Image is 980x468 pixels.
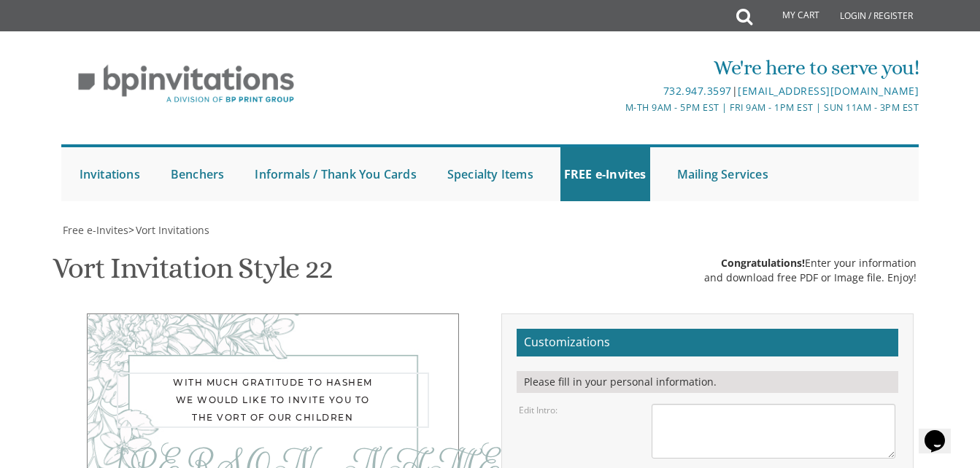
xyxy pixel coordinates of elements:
a: [EMAIL_ADDRESS][DOMAIN_NAME] [738,84,919,98]
span: > [128,223,209,237]
span: Vort Invitations [136,223,209,237]
span: Congratulations! [721,256,805,270]
a: Mailing Services [674,147,772,201]
h2: Customizations [517,329,898,356]
div: With much gratitude to Hashem We would like to invite you to The vort of our children [117,373,429,428]
a: Free e-Invites [61,223,128,237]
div: and download free PDF or Image file. Enjoy! [704,270,917,285]
a: 732.947.3597 [663,84,732,98]
a: Benchers [167,147,228,201]
label: Edit Intro: [519,404,557,416]
span: Free e-Invites [63,223,128,237]
a: Invitations [76,147,144,201]
div: Enter your information [704,256,917,270]
a: Informals / Thank You Cards [251,147,420,201]
a: My Cart [751,1,830,31]
img: BP Invitation Loft [61,54,312,114]
textarea: With much gratitude to Hashem We would like to invite you to The vort of our children [652,404,895,459]
a: FREE e-Invites [560,147,650,201]
div: | [348,82,919,100]
div: We're here to serve you! [348,53,919,82]
a: Vort Invitations [134,223,209,237]
h1: Vort Invitation Style 22 [53,252,332,295]
iframe: chat widget [919,410,965,453]
div: M-Th 9am - 5pm EST | Fri 9am - 1pm EST | Sun 11am - 3pm EST [348,100,919,115]
div: Please fill in your personal information. [517,371,898,393]
a: Specialty Items [444,147,537,201]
